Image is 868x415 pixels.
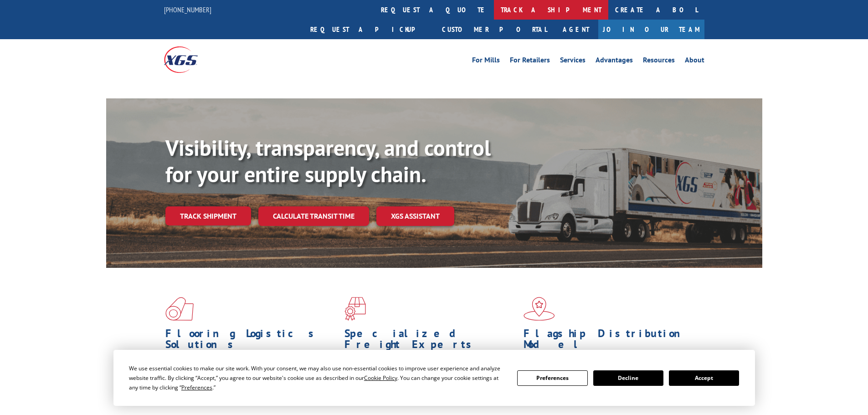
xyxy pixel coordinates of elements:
[593,370,663,386] button: Decline
[165,206,251,225] a: Track shipment
[524,328,696,354] h1: Flagship Distribution Model
[596,56,633,67] a: Advantages
[510,56,550,67] a: For Retailers
[344,297,366,321] img: xgs-icon-focused-on-flooring-red
[165,133,491,188] b: Visibility, transparency, and control for your entire supply chain.
[113,350,755,406] div: Cookie Consent Prompt
[685,56,704,67] a: About
[129,364,506,392] div: We use essential cookies to make our site work. With your consent, we may also use non-essential ...
[643,56,675,67] a: Resources
[303,20,435,39] a: Request a pickup
[472,56,500,67] a: For Mills
[524,297,555,321] img: xgs-icon-flagship-distribution-model-red
[165,297,194,321] img: xgs-icon-total-supply-chain-intelligence-red
[376,206,454,226] a: XGS ASSISTANT
[517,370,587,386] button: Preferences
[364,374,397,382] span: Cookie Policy
[669,370,739,386] button: Accept
[344,328,517,354] h1: Specialized Freight Experts
[598,20,704,39] a: Join Our Team
[560,56,586,67] a: Services
[181,384,212,391] span: Preferences
[435,20,554,39] a: Customer Portal
[164,5,211,14] a: [PHONE_NUMBER]
[258,206,369,226] a: Calculate transit time
[165,328,338,354] h1: Flooring Logistics Solutions
[554,20,598,39] a: Agent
